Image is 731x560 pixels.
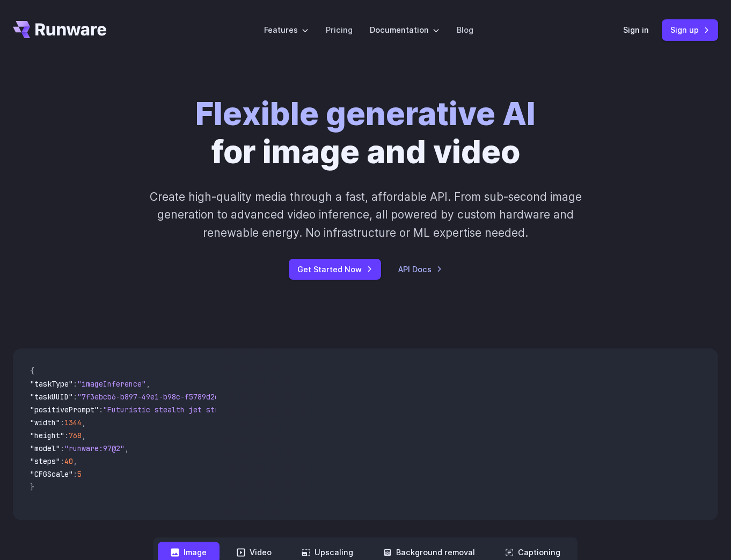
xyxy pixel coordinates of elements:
a: Get Started Now [289,259,381,280]
a: Sign up [662,19,718,40]
span: : [73,379,77,389]
span: 5 [77,469,82,479]
span: 40 [64,456,73,466]
span: : [64,431,69,440]
span: : [60,456,64,466]
strong: Flexible generative AI [195,94,536,133]
span: : [99,405,103,414]
span: "positivePrompt" [30,405,99,414]
span: "imageInference" [77,379,146,389]
a: Sign in [623,24,649,36]
span: "height" [30,431,64,440]
span: , [73,456,77,466]
span: , [125,443,129,453]
span: "Futuristic stealth jet streaking through a neon-lit cityscape with glowing purple exhaust" [103,405,494,414]
span: "steps" [30,456,60,466]
span: 768 [69,431,82,440]
label: Documentation [370,24,440,36]
span: "width" [30,418,60,427]
a: API Docs [398,263,442,275]
span: "taskUUID" [30,392,73,402]
span: : [60,418,64,427]
a: Pricing [326,24,353,36]
a: Go to / [13,21,106,38]
span: , [82,431,86,440]
span: 1344 [64,418,82,427]
span: , [82,418,86,427]
span: } [30,482,34,492]
span: "model" [30,443,60,453]
label: Features [264,24,309,36]
span: { [30,366,34,376]
span: "CFGScale" [30,469,73,479]
span: : [60,443,64,453]
span: : [73,392,77,402]
span: "7f3ebcb6-b897-49e1-b98c-f5789d2d40d7" [77,392,240,402]
span: : [73,469,77,479]
h1: for image and video [195,94,536,171]
p: Create high-quality media through a fast, affordable API. From sub-second image generation to adv... [140,188,591,242]
a: Blog [457,24,473,36]
span: "runware:97@2" [64,443,125,453]
span: , [146,379,150,389]
span: "taskType" [30,379,73,389]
